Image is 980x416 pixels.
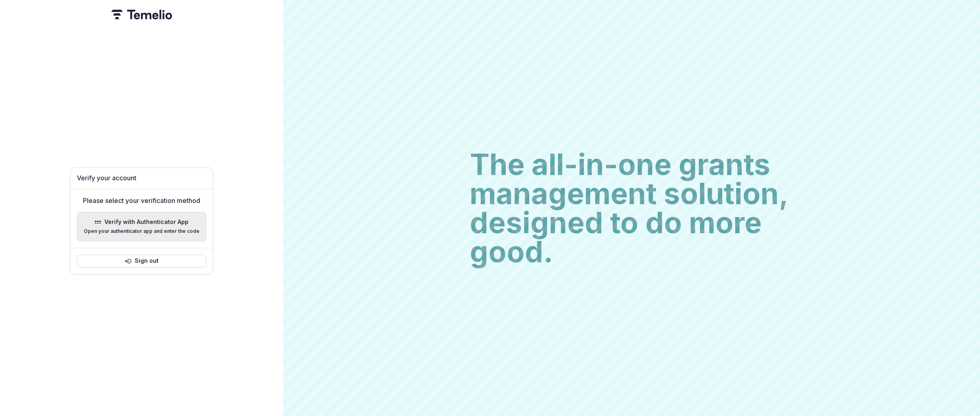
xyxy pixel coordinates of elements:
p: Open your authenticator app and enter the code [84,228,199,234]
button: Verify with Authenticator AppOpen your authenticator app and enter the code [77,212,206,241]
button: Sign out [77,255,206,268]
img: Temelio [111,10,172,19]
p: Verify with Authenticator App [104,219,189,226]
h1: Verify your account [77,174,206,182]
p: Please select your verification method [83,196,200,205]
